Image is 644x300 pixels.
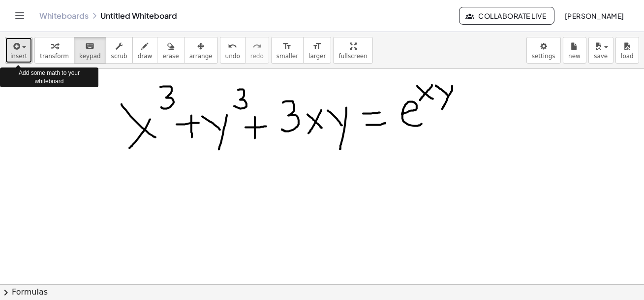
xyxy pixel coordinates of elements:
button: arrange [184,37,218,64]
button: redoredo [245,37,269,64]
button: format_sizelarger [303,37,331,64]
span: draw [138,53,153,60]
button: load [615,37,639,64]
i: redo [252,40,262,52]
button: settings [526,37,561,64]
span: larger [308,53,326,60]
span: smaller [276,53,298,60]
span: Collaborate Live [467,11,546,20]
span: new [568,53,581,60]
span: scrub [111,53,127,60]
button: save [588,37,613,64]
button: undoundo [220,37,245,64]
span: keypad [79,53,101,60]
span: redo [250,53,264,60]
button: [PERSON_NAME] [556,7,632,25]
span: fullscreen [338,53,367,60]
span: settings [532,53,555,60]
button: draw [132,37,158,64]
button: Collaborate Live [459,7,554,25]
span: insert [10,53,27,60]
span: save [594,53,608,60]
span: undo [225,53,240,60]
i: keyboard [85,40,94,52]
span: [PERSON_NAME] [564,11,624,20]
span: arrange [189,53,213,60]
button: insert [5,37,32,64]
span: erase [162,53,179,60]
i: format_size [312,40,322,52]
i: format_size [282,40,292,52]
button: fullscreen [333,37,372,64]
button: format_sizesmaller [271,37,304,64]
button: keyboardkeypad [74,37,106,64]
span: load [621,53,634,60]
i: undo [228,40,237,52]
button: Toggle navigation [12,8,28,24]
button: scrub [106,37,133,64]
span: transform [40,53,69,60]
button: new [563,37,586,64]
button: transform [34,37,74,64]
button: erase [157,37,184,64]
a: Whiteboards [39,11,89,21]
